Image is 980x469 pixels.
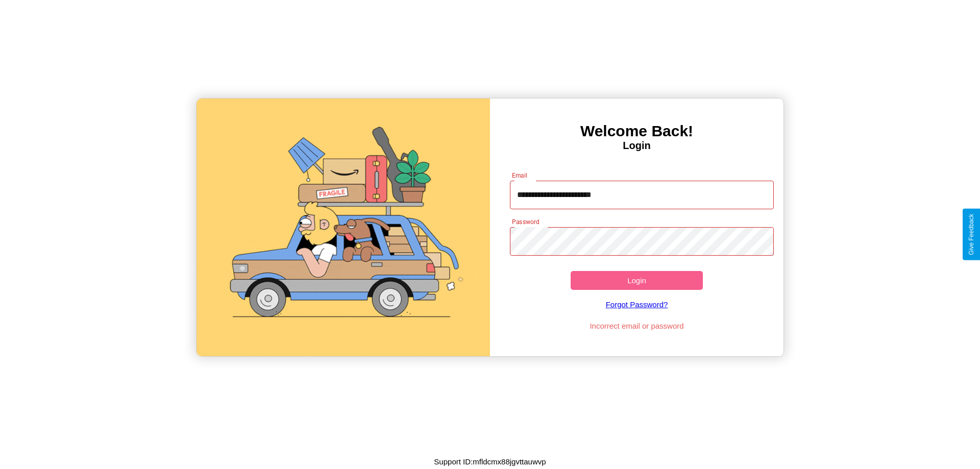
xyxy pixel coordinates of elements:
label: Password [512,217,539,226]
label: Email [512,171,528,180]
h4: Login [490,140,783,152]
a: Forgot Password? [505,290,769,319]
p: Support ID: mfldcmx88jgvttauwvp [434,455,546,468]
button: Login [571,271,703,290]
div: Give Feedback [968,214,975,255]
p: Incorrect email or password [505,319,769,333]
h3: Welcome Back! [490,122,783,140]
img: gif [197,98,490,356]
